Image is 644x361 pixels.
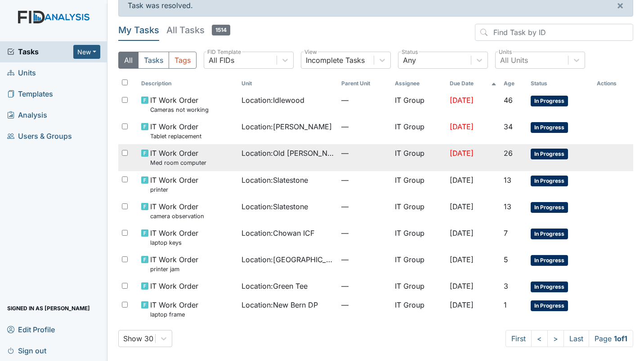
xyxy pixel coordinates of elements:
h5: My Tasks [118,24,159,36]
span: Edit Profile [7,322,55,336]
span: 3 [504,282,508,291]
span: [DATE] [450,202,474,211]
span: [DATE] [450,122,474,131]
th: Toggle SortBy [446,76,500,91]
div: Any [403,55,416,66]
span: — [341,228,388,238]
th: Assignee [391,76,446,91]
span: Location : Old [PERSON_NAME]. [241,148,335,158]
td: IT Group [391,198,446,224]
button: New [73,45,100,59]
span: IT Work Order Cameras not working [150,95,209,114]
span: Location : Slatestone [241,175,308,185]
span: IT Work Order Med room computer [150,148,206,167]
a: Last [563,330,589,347]
span: 7 [504,229,508,238]
span: IT Work Order laptop frame [150,299,198,319]
span: Location : [GEOGRAPHIC_DATA] [241,254,335,265]
div: Incomplete Tasks [306,55,365,66]
button: Tasks [138,52,169,69]
strong: 1 of 1 [614,334,627,343]
span: In Progress [531,149,568,159]
span: 1 [504,300,507,309]
div: All FIDs [209,55,234,66]
span: Location : Chowan ICF [241,228,314,238]
span: IT Work Order printer jam [150,254,198,273]
span: 34 [504,122,513,131]
span: Location : Slatestone [241,201,308,212]
span: 5 [504,255,508,264]
td: IT Group [391,224,446,251]
span: Location : Idlewood [241,95,304,106]
span: [DATE] [450,255,474,264]
span: [DATE] [450,149,474,158]
input: Toggle All Rows Selected [122,79,128,85]
th: Toggle SortBy [500,76,527,91]
td: IT Group [391,251,446,277]
span: Location : Green Tee [241,281,308,291]
span: Analysis [7,108,47,122]
span: Users & Groups [7,129,72,143]
small: Cameras not working [150,106,209,114]
a: < [531,330,548,347]
button: All [118,52,139,69]
input: Find Task by ID [475,24,633,41]
span: 26 [504,149,513,158]
th: Toggle SortBy [338,76,391,91]
small: printer [150,185,198,194]
td: IT Group [391,277,446,296]
span: IT Work Order [150,281,198,291]
span: — [341,175,388,185]
span: Templates [7,87,53,101]
td: IT Group [391,171,446,198]
span: — [341,281,388,291]
nav: task-pagination [505,330,633,347]
td: IT Group [391,296,446,322]
span: In Progress [531,202,568,213]
a: First [505,330,532,347]
span: In Progress [531,96,568,106]
span: — [341,254,388,265]
span: 13 [504,176,511,185]
span: Units [7,66,36,80]
span: Location : [PERSON_NAME] [241,121,332,132]
span: In Progress [531,229,568,239]
span: IT Work Order printer [150,175,198,194]
span: — [341,299,388,310]
button: Tags [169,52,197,69]
span: [DATE] [450,282,474,291]
div: Show 30 [123,333,153,344]
div: All Units [500,55,528,66]
span: — [341,148,388,158]
small: laptop frame [150,310,198,319]
th: Actions [593,76,633,91]
span: 1514 [212,25,230,35]
span: 46 [504,96,513,105]
small: Med room computer [150,158,206,167]
small: camera observation [150,212,204,220]
span: In Progress [531,300,568,311]
span: Location : New Bern DP [241,299,318,310]
th: Toggle SortBy [527,76,593,91]
div: Type filter [118,52,197,69]
span: 13 [504,202,511,211]
th: Toggle SortBy [238,76,338,91]
a: Tasks [7,46,73,57]
span: Signed in as [PERSON_NAME] [7,301,90,315]
span: IT Work Order laptop keys [150,228,198,247]
span: IT Work Order Tablet replacement [150,121,201,141]
span: Page [589,330,633,347]
a: > [547,330,564,347]
small: printer jam [150,265,198,273]
span: In Progress [531,122,568,133]
span: — [341,201,388,212]
span: — [341,95,388,106]
td: IT Group [391,118,446,144]
span: Sign out [7,343,46,357]
span: In Progress [531,282,568,292]
span: IT Work Order camera observation [150,201,204,220]
td: IT Group [391,91,446,118]
span: — [341,121,388,132]
th: Toggle SortBy [138,76,238,91]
